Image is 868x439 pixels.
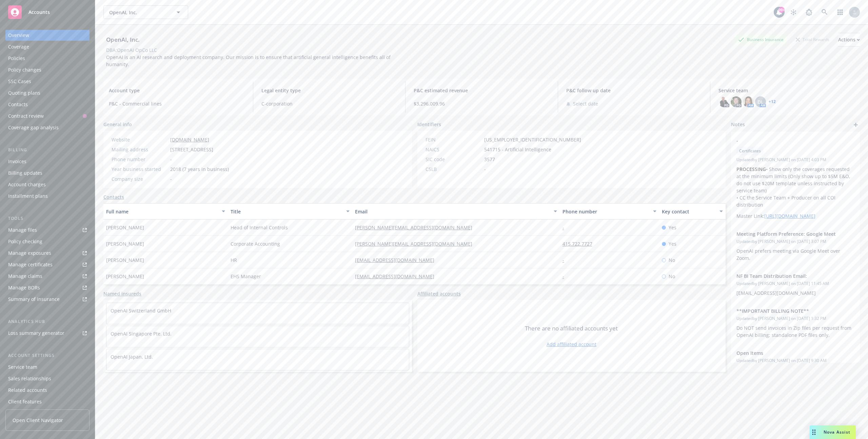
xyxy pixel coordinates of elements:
div: Account charges [8,179,46,190]
div: Sales relationships [8,373,51,384]
a: Add affiliated account [547,341,596,348]
span: Updated by [PERSON_NAME] on [DATE] 3:07 PM [736,238,854,245]
span: Meeting Platform Preference: Google Meet [736,230,837,237]
div: Mailing address [112,146,167,153]
span: Updated by [PERSON_NAME] on [DATE] 1:32 PM [736,316,854,322]
div: Full name [106,208,218,215]
span: - [170,156,172,163]
span: Head of Internal Controls [231,224,288,231]
a: Manage certificates [5,259,90,270]
a: Invoices [5,156,90,167]
span: - [484,166,486,173]
a: Accounts [5,3,90,22]
a: Affiliated accounts [417,290,461,297]
div: Title [231,208,342,215]
span: P&C follow up date [566,87,702,94]
span: General info [103,121,132,128]
div: NF BI Team Distribution Email:Updatedby [PERSON_NAME] on [DATE] 11:45 AM[EMAIL_ADDRESS][DOMAIN_NAME] [731,267,860,302]
div: Overview [8,30,29,41]
span: Updated by [PERSON_NAME] on [DATE] 11:45 AM [736,281,854,287]
span: [EMAIL_ADDRESS][DOMAIN_NAME] [736,290,816,296]
span: Updated by [PERSON_NAME] on [DATE] 9:30 AM [736,358,854,364]
span: Nova Assist [824,429,850,435]
div: FEIN [426,136,481,143]
a: [PERSON_NAME][EMAIL_ADDRESS][DOMAIN_NAME] [355,241,478,247]
span: C-corporation [261,100,397,107]
span: Notes [731,121,745,129]
p: Master Link: [736,212,854,220]
div: NAICS [426,146,481,153]
div: **IMPORTANT BILLING NOTE**Updatedby [PERSON_NAME] on [DATE] 1:32 PMDo NOT send invoices in Zip fi... [731,302,860,344]
span: No [669,256,675,264]
a: Manage exposures [5,248,90,259]
span: $3,296,009.96 [414,100,550,107]
div: 99+ [778,7,785,13]
button: Phone number [560,203,659,220]
div: Phone number [563,208,649,215]
a: Sales relationships [5,373,90,384]
span: P&C - Commercial lines [109,100,245,107]
button: Key contact [659,203,726,220]
a: - [563,257,570,263]
div: Total Rewards [792,35,833,44]
span: DL [757,98,764,106]
div: Key contact [662,208,715,215]
a: OpenAI Switzerland GmbH [111,307,171,314]
div: SSC Cases [8,76,31,87]
a: Policy checking [5,236,90,247]
button: OpenAI, Inc. [103,5,188,19]
a: [EMAIL_ADDRESS][DOMAIN_NAME] [355,257,440,263]
a: [PERSON_NAME][EMAIL_ADDRESS][DOMAIN_NAME] [355,224,478,231]
span: 541715 - Artificial Intelligence [484,146,551,153]
a: Quoting plans [5,88,90,98]
a: SSC Cases [5,76,90,87]
div: Drag to move [810,425,818,439]
a: [URL][DOMAIN_NAME] [764,213,815,219]
div: Website [112,136,167,143]
span: [PERSON_NAME] [106,224,144,231]
span: [PERSON_NAME] [106,273,144,280]
div: Actions [838,33,860,46]
span: [PERSON_NAME] [106,240,144,247]
div: SIC code [426,156,481,163]
span: - [736,137,837,144]
a: 415.722.7727 [563,241,598,247]
div: Client features [8,396,42,407]
div: Contract review [8,111,44,121]
a: Installment plans [5,191,90,202]
span: OpenAI, Inc. [109,9,168,16]
img: photo [731,96,742,107]
a: Contract review [5,111,90,121]
a: Client features [5,396,90,407]
button: Nova Assist [810,425,856,439]
div: Related accounts [8,385,47,396]
a: OpenAI Singapore Pte. Ltd. [111,330,172,337]
a: Service team [5,362,90,373]
div: DBA: OpenAI OpCo LLC [106,46,157,54]
span: Yes [669,224,676,231]
p: • Show only the coverages requested at the minimum limits (Only show up to $5M E&O, do not use $2... [736,166,854,208]
a: Coverage [5,41,90,52]
a: add [852,121,860,129]
img: photo [743,96,754,107]
span: Identifiers [417,121,441,128]
div: OpenAI, Inc. [103,35,142,44]
span: OpenAI prefers meeting via Google Meet over Zoom. [736,248,842,261]
div: CSLB [426,166,481,173]
div: Policies [8,53,25,64]
div: Service team [8,362,37,373]
a: Loss summary generator [5,328,90,339]
a: +12 [769,100,776,104]
a: Contacts [103,193,124,201]
span: Service team [718,87,854,94]
div: Tools [5,215,90,222]
button: Full name [103,203,228,220]
a: Manage claims [5,271,90,282]
div: Coverage [8,41,29,52]
div: Year business started [112,166,167,173]
span: Open Client Navigator [13,417,63,424]
span: [US_EMPLOYER_IDENTIFICATION_NUMBER] [484,136,581,143]
span: **IMPORTANT BILLING NOTE** [736,307,837,314]
div: Email [355,208,550,215]
div: Account settings [5,352,90,359]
